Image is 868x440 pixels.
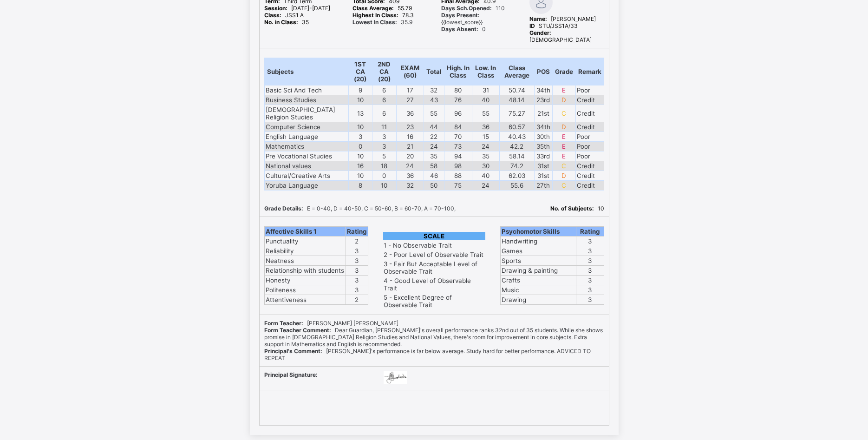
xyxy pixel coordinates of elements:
td: 11 [372,221,396,230]
th: Class Average [499,58,534,85]
td: E [552,131,575,141]
td: 10 [348,195,372,204]
td: 6 [372,186,396,195]
span: [PERSON_NAME] [529,15,596,22]
td: 3 [348,230,372,239]
th: Grade [552,58,575,85]
td: 84 [442,221,471,230]
th: Rating [576,226,604,236]
td: 6 [372,204,396,221]
td: 10 [348,221,372,230]
td: 35 [424,151,444,161]
b: Name: [529,119,546,126]
td: 58.14 [499,151,534,161]
span: 35 [263,121,307,127]
td: 75.27 [499,204,534,221]
td: 35 [471,249,499,258]
td: 9 [348,186,372,195]
td: 70 [444,131,472,141]
td: 80 [442,186,471,195]
td: 6 [372,195,396,204]
td: Pre Vocational Studies [264,151,349,161]
td: 34th [534,122,552,131]
td: Poor [575,131,604,141]
td: 40.43 [499,131,534,141]
td: 40.43 [499,230,534,239]
td: 15 [471,230,499,239]
td: 46 [424,171,444,180]
span: 35.9 [352,19,412,26]
td: 0 [372,171,396,180]
td: D [552,221,575,230]
td: 40 [471,195,499,204]
td: C [552,161,575,171]
td: 27 [396,195,423,204]
td: 32 [424,85,444,95]
td: 24 [424,141,444,151]
td: E [552,141,575,151]
b: Highest In Class: [352,114,397,121]
td: 15 [472,131,499,141]
td: 24 [472,180,499,190]
span: JSS1 A [264,12,304,19]
td: Reliability [264,246,346,256]
td: 17 [396,186,423,195]
td: C [552,180,575,190]
th: 1ST CA (20) [348,160,372,186]
td: 3 [349,131,372,141]
td: E [552,239,575,249]
td: 62.03 [499,171,534,180]
th: Rating [346,226,368,236]
td: 36 [396,204,423,221]
td: 23 [397,122,424,131]
b: Final Average: [440,101,478,108]
span: 55.79 [352,5,412,12]
td: 3 [576,236,604,246]
span: 14 [263,95,286,101]
td: 6 [372,95,396,105]
td: 40 [472,95,499,105]
td: 55 [471,204,499,221]
b: Final Grade: [440,95,473,101]
td: 96 [442,204,471,221]
span: STU/JSS1A/33 [529,22,578,29]
td: 58.14 [499,249,534,258]
span: 0 [441,26,486,33]
td: 2 - Poor Level of Observable Trait [383,250,485,259]
b: Days Absent: [440,127,476,134]
td: E [552,230,575,239]
td: 50.74 [499,85,534,95]
td: 22 [423,230,442,239]
td: 30th [534,230,552,239]
td: 70 [442,230,471,239]
td: Credit [575,105,604,122]
td: 16 [396,230,423,239]
td: E [552,186,575,195]
span: {{lowest_score}} [440,114,481,127]
b: Class Average: [352,108,392,114]
td: English Language [264,131,349,141]
td: 55.6 [499,180,534,190]
td: 5 [372,151,396,161]
td: 21st [534,105,552,122]
td: Poor [575,85,604,95]
td: 44 [424,122,444,131]
td: 31 [471,186,499,195]
th: Total [423,160,442,186]
td: 30 [472,161,499,171]
th: Low. In Class [472,58,499,85]
span: 10 [550,205,604,212]
td: 6 [372,85,396,95]
td: 8 [349,180,372,190]
td: 10 [349,171,372,180]
span: 78.3 [352,114,411,121]
b: Lowest In Class: [352,121,396,127]
b: Grade Details: [264,205,303,212]
b: Gender: [529,29,551,36]
td: 55 [424,105,444,122]
td: 21st [534,204,552,221]
td: 16 [397,131,424,141]
td: 84 [444,122,472,131]
td: English Language [263,230,348,239]
td: 5 [372,249,396,258]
